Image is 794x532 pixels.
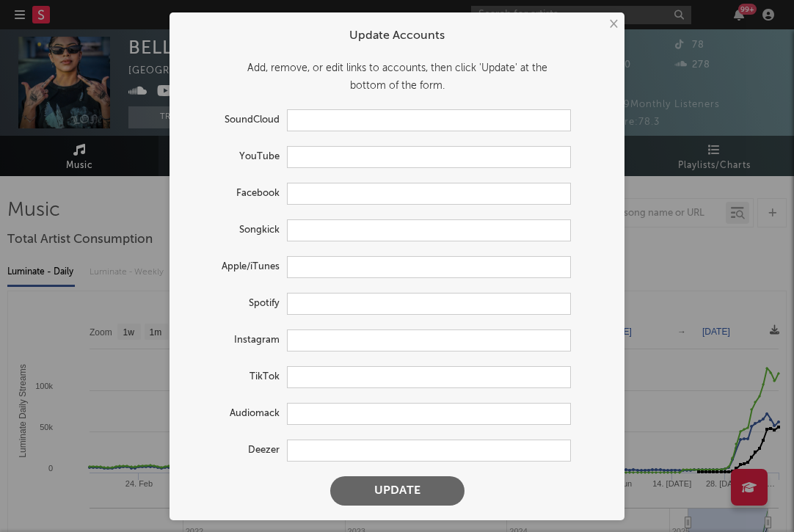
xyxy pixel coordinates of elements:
[184,442,287,459] label: Deezer
[184,185,287,203] label: Facebook
[184,295,287,313] label: Spotify
[184,258,287,276] label: Apple/iTunes
[605,16,621,32] button: ×
[184,59,610,95] div: Add, remove, or edit links to accounts, then click 'Update' at the bottom of the form.
[184,368,287,386] label: TikTok
[184,148,287,166] label: YouTube
[184,405,287,423] label: Audiomack
[184,332,287,349] label: Instagram
[184,27,610,45] div: Update Accounts
[184,112,287,129] label: SoundCloud
[330,476,465,506] button: Update
[184,222,287,239] label: Songkick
